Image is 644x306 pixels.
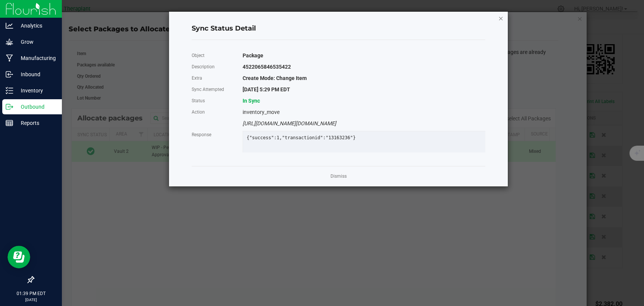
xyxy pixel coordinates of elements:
p: Outbound [13,102,58,111]
div: Action [186,106,237,118]
inline-svg: Grow [6,38,13,46]
div: 4522065846535422 [237,61,491,72]
inline-svg: Analytics [6,22,13,29]
div: inventory_move [237,106,491,118]
p: Grow [13,37,58,46]
div: Description [186,61,237,72]
p: 01:39 PM EDT [3,290,58,297]
p: Manufacturing [13,54,58,63]
a: Dismiss [330,173,347,180]
inline-svg: Manufacturing [6,54,13,62]
inline-svg: Inventory [6,87,13,94]
p: Inventory [13,86,58,95]
div: Extra [186,72,237,84]
div: Status [186,95,237,106]
div: Object [186,50,237,61]
inline-svg: Inbound [6,71,13,78]
button: Close [498,14,503,23]
div: [URL][DOMAIN_NAME][DOMAIN_NAME] [237,118,491,129]
inline-svg: Outbound [6,103,13,111]
div: Sync Attempted [186,84,237,95]
div: {"success":1,"transactionid":"13163236"} [241,135,487,141]
iframe: Resource center [8,246,30,268]
span: Sync Status Detail [192,24,256,34]
div: Response [186,129,237,140]
div: [DATE] 5:29 PM EDT [237,84,491,95]
inline-svg: Reports [6,119,13,127]
div: Package [237,50,491,61]
p: Analytics [13,21,58,30]
p: Reports [13,118,58,128]
span: In Sync [243,98,260,104]
p: [DATE] [3,297,58,303]
p: Inbound [13,70,58,79]
div: Create Mode: Change Item [237,72,491,84]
